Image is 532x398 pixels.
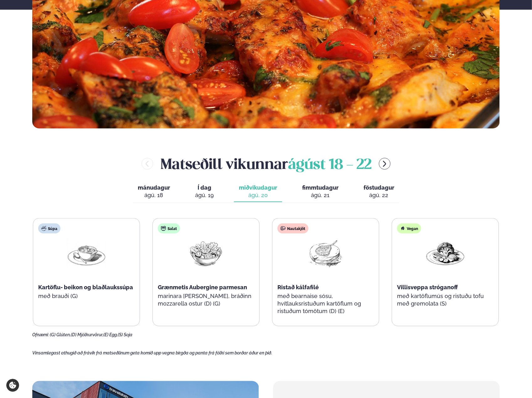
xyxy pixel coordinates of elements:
button: fimmtudagur ágú. 21 [297,181,343,202]
img: Vegan.png [425,238,465,268]
p: með kartöflumús og ristuðu tofu með gremolata (S) [397,292,493,307]
div: ágú. 19 [195,191,214,199]
button: mánudagur ágú. 18 [133,181,175,202]
div: Vegan [397,223,421,233]
button: menu-btn-left [142,158,153,170]
button: miðvikudagur ágú. 20 [234,181,282,202]
p: marinara [PERSON_NAME], bráðinn mozzarella ostur (D) (G) [158,292,254,307]
div: ágú. 22 [364,191,394,199]
a: Cookie settings [6,379,19,392]
button: Í dag ágú. 19 [190,181,219,202]
button: menu-btn-right [379,158,390,170]
span: (S) Soja [118,332,132,337]
span: fimmtudagur [302,184,338,191]
span: Villisveppa stróganoff [397,284,458,291]
img: beef.svg [281,226,286,231]
span: ágúst 18 - 22 [288,158,371,172]
img: salad.svg [161,226,166,231]
img: Lamb-Meat.png [306,238,346,268]
span: Í dag [195,184,214,191]
span: föstudagur [364,184,394,191]
span: (D) Mjólkurvörur, [71,332,103,337]
button: föstudagur ágú. 22 [359,181,399,202]
div: Nautakjöt [277,223,308,233]
p: með bearnaise sósu, hvítlauksristuðum kartöflum og ristuðum tómötum (D) (E) [277,292,374,315]
div: ágú. 18 [138,191,170,199]
div: ágú. 21 [302,191,338,199]
img: soup.svg [41,226,46,231]
div: Súpa [38,223,60,233]
div: Salat [158,223,180,233]
span: Ofnæmi: [32,332,49,337]
img: Vegan.svg [400,226,405,231]
span: mánudagur [138,184,170,191]
img: Soup.png [66,238,106,268]
p: með brauði (G) [38,292,135,300]
span: Vinsamlegast athugið að frávik frá matseðlinum geta komið upp vegna birgða og panta frá fólki sem... [32,350,272,355]
img: Salad.png [186,238,226,268]
div: ágú. 20 [239,191,277,199]
span: Ristað kálfafilé [277,284,319,291]
h2: Matseðill vikunnar [161,154,371,174]
span: (E) Egg, [103,332,118,337]
span: Kartöflu- beikon og blaðlaukssúpa [38,284,133,291]
span: (G) Glúten, [50,332,71,337]
span: Grænmetis Aubergine parmesan [158,284,247,291]
span: miðvikudagur [239,184,277,191]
